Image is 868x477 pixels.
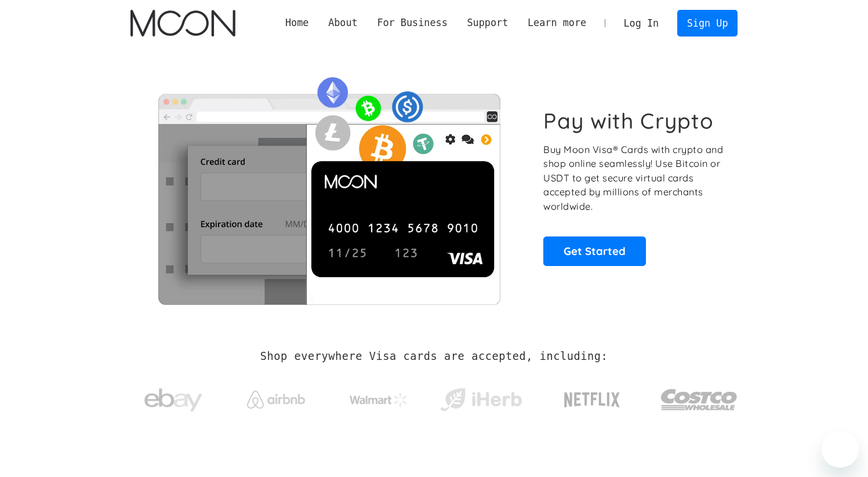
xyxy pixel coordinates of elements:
[247,391,305,409] img: Airbnb
[457,16,518,30] div: Support
[328,16,358,30] div: About
[614,10,669,36] a: Log In
[368,16,457,30] div: For Business
[335,381,422,413] a: Walmart
[130,10,235,37] img: Moon Logo
[130,370,217,424] a: ebay
[233,379,319,414] a: Airbnb
[438,385,524,415] img: iHerb
[540,374,644,420] a: Netflix
[660,378,738,421] img: Costco
[377,16,447,30] div: For Business
[543,236,646,265] a: Get Started
[275,16,318,30] a: Home
[260,350,608,363] h2: Shop everywhere Visa cards are accepted, including:
[467,16,508,30] div: Support
[144,382,202,418] img: ebay
[677,10,738,36] a: Sign Up
[822,431,859,468] iframe: Button to launch messaging window
[528,16,586,30] div: Learn more
[660,366,738,427] a: Costco
[543,143,725,214] p: Buy Moon Visa® Cards with crypto and shop online seamlessly! Use Bitcoin or USDT to get secure vi...
[318,16,367,30] div: About
[518,16,596,30] div: Learn more
[130,69,528,304] img: Moon Cards let you spend your crypto anywhere Visa is accepted.
[350,393,408,407] img: Walmart
[543,108,714,134] h1: Pay with Crypto
[563,385,621,414] img: Netflix
[130,10,235,37] a: home
[438,373,524,421] a: iHerb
